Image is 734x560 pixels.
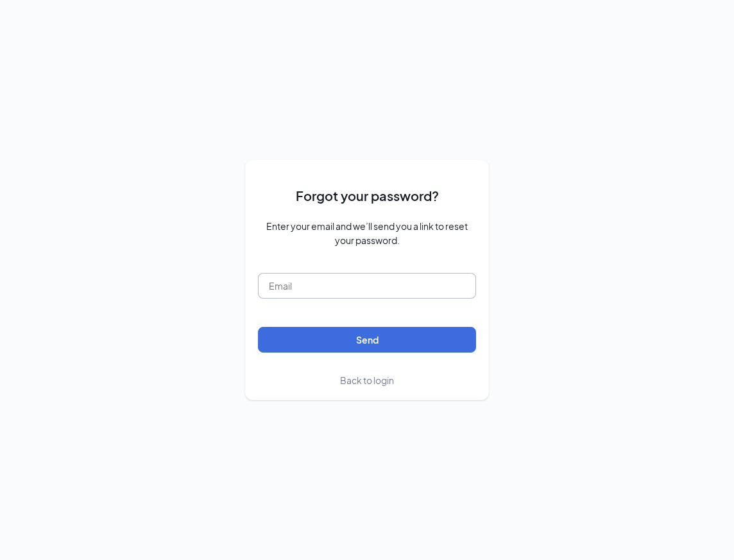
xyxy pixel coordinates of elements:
[258,219,476,247] span: Enter your email and we’ll send you a link to reset your password.
[340,373,394,387] a: Back to login
[258,273,476,299] input: Email
[258,327,476,353] button: Send
[296,186,439,206] span: Forgot your password?
[340,374,394,386] span: Back to login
